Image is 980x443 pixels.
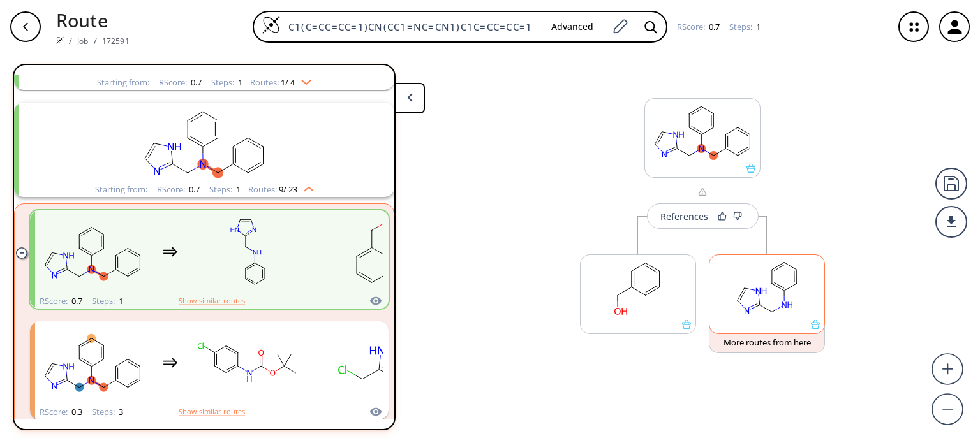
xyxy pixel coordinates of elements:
div: Steps : [209,185,241,194]
div: References [660,212,708,221]
div: RScore : [677,23,720,31]
div: Steps : [729,23,761,31]
svg: ClCc1ncc[nH]1 [318,323,433,403]
img: Up [297,182,314,192]
svg: c1ccc(CN(Cc2ncc[nH]2)c2ccccc2)cc1 [645,99,760,164]
svg: c1ccc(NCc2ncc[nH]2)cc1 [191,212,306,292]
span: 1 / 4 [281,78,295,87]
div: Starting from: [95,185,147,194]
img: Down [295,75,311,85]
input: Enter SMILES [281,20,541,33]
span: 0.3 [70,406,82,418]
svg: c1ccc(NCc2ncc[nH]2)cc1 [709,255,824,320]
a: 172591 [102,36,130,47]
img: warning [697,187,708,197]
p: Route [56,6,130,34]
span: 9 / 23 [279,185,297,194]
span: 0.7 [189,76,202,88]
img: Logo Spaya [262,15,281,34]
div: Steps : [92,408,123,416]
svg: c1ccc(CN(Cc2ncc[nH]2)c2ccccc2)cc1 [38,103,370,182]
button: Show similar routes [179,406,245,418]
div: Routes: [248,185,314,194]
span: 0.7 [187,184,200,195]
button: Show similar routes [179,295,245,307]
button: References [647,203,759,229]
span: 1 [236,76,242,88]
div: RScore : [40,297,82,305]
div: Steps : [92,297,123,305]
li: / [69,34,72,47]
span: 3 [117,406,123,418]
div: Steps : [211,78,242,87]
img: Spaya logo [56,36,64,44]
div: RScore : [40,408,82,416]
svg: CC(C)(C)OC(=O)Nc1ccc(Cl)cc1 [191,323,306,403]
div: RScore : [157,185,200,194]
svg: OCc1ccccc1 [318,212,433,292]
a: Job [77,36,88,47]
button: More routes from here [709,326,825,353]
span: 0.7 [70,295,82,307]
span: 1 [754,21,761,33]
div: Starting from: [97,78,149,87]
span: 1 [117,295,123,307]
svg: OCc1ccccc1 [581,255,695,320]
svg: c1ccc(CN(Cc2ncc[nH]2)c2ccccc2)cc1 [35,212,150,292]
li: / [94,34,97,47]
div: Routes: [250,78,311,87]
div: RScore : [159,78,202,87]
button: Advanced [541,15,604,39]
svg: c1ccc(CN(Cc2ncc[nH]2)c2ccccc2)cc1 [35,323,150,403]
span: 0.7 [707,21,720,33]
span: 1 [234,184,241,195]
